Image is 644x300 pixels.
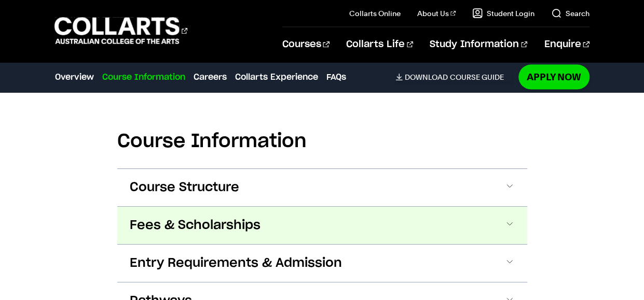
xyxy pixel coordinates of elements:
[130,255,342,272] span: Entry Requirements & Admission
[551,8,590,19] a: Search
[130,217,261,234] span: Fees & Scholarships
[102,71,185,83] a: Course Information
[54,16,187,46] div: Go to homepage
[405,73,448,82] span: Download
[117,245,527,282] button: Entry Requirements & Admission
[117,130,527,153] h2: Course Information
[472,8,535,19] a: Student Login
[349,8,401,19] a: Collarts Online
[54,71,93,83] a: Overview
[417,8,456,19] a: About Us
[193,71,226,83] a: Careers
[346,27,413,62] a: Collarts Life
[117,207,527,244] button: Fees & Scholarships
[544,27,589,62] a: Enquire
[130,179,239,196] span: Course Structure
[395,73,512,82] a: DownloadCourse Guide
[326,71,346,83] a: FAQs
[518,65,590,89] a: Apply Now
[430,27,527,62] a: Study Information
[235,71,318,83] a: Collarts Experience
[117,169,527,206] button: Course Structure
[282,27,330,62] a: Courses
